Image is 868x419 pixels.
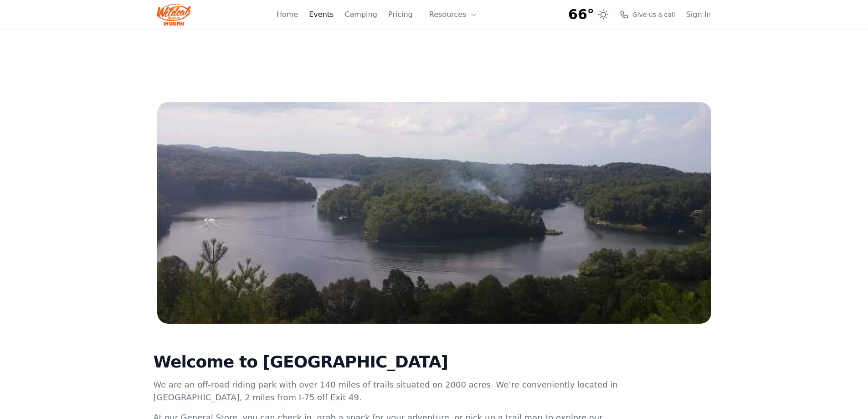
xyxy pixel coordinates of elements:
[568,6,594,23] span: 66°
[157,4,191,26] img: Wildcat Logo
[344,9,377,20] a: Camping
[620,10,675,19] a: Give us a call
[424,5,483,24] button: Resources
[632,10,675,19] span: Give us a call
[686,9,711,20] a: Sign In
[309,9,334,20] a: Events
[277,9,298,20] a: Home
[154,353,620,371] h2: Welcome to [GEOGRAPHIC_DATA]
[388,9,413,20] a: Pricing
[154,378,620,404] p: We are an off-road riding park with over 140 miles of trails situated on 2000 acres. We’re conven...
